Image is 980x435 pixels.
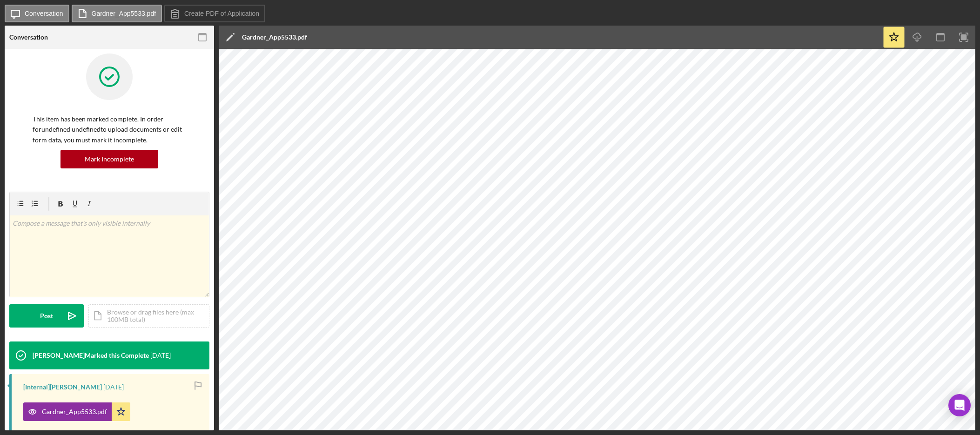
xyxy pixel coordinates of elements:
[150,352,171,359] time: 2025-09-08 22:56
[9,304,84,328] button: Post
[42,408,107,415] div: Gardner_App5533.pdf
[242,33,307,41] div: Gardner_App5533.pdf
[92,10,156,17] label: Gardner_App5533.pdf
[33,114,186,145] p: This item has been marked complete. In order for undefined undefined to upload documents or edit ...
[9,33,48,41] div: Conversation
[60,150,158,168] button: Mark Incomplete
[25,10,63,17] label: Conversation
[5,5,69,22] button: Conversation
[40,304,53,328] div: Post
[184,10,259,17] label: Create PDF of Application
[23,402,130,421] button: Gardner_App5533.pdf
[948,394,971,416] div: Open Intercom Messenger
[72,5,162,22] button: Gardner_App5533.pdf
[103,383,124,391] time: 2025-09-08 22:56
[23,383,102,391] div: [Internal] [PERSON_NAME]
[164,5,265,22] button: Create PDF of Application
[85,150,134,168] div: Mark Incomplete
[33,352,149,359] div: [PERSON_NAME] Marked this Complete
